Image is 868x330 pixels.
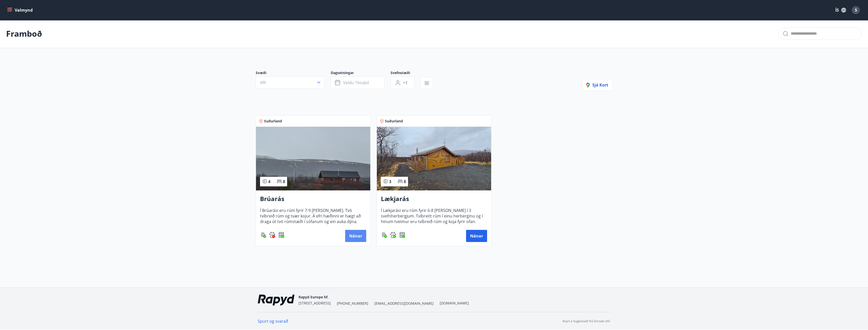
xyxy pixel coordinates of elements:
[268,179,270,184] span: 4
[381,232,387,238] img: ZXjrS3QKesehq6nQAPjaRuRTI364z8ohTALB4wBr.svg
[264,119,282,124] span: Suðurland
[582,79,613,91] button: Sjá kort
[391,76,414,89] button: +1
[331,70,391,76] span: Dagsetningar
[850,4,862,16] button: S
[6,28,42,39] p: Framboð
[391,70,420,76] span: Svefnstæði
[563,319,611,323] p: Keyrt á hugbúnaði frá Dorado ehf.
[260,208,366,224] span: Í Brúarási eru rúm fyrir 7-9 [PERSON_NAME]. Tvö tvíbreið rúm og tvær kojur. Á efri hæðinni er hæg...
[855,7,857,13] span: S
[390,232,396,238] img: pxcaIm5dSOV3FS4whs1soiYWTwFQvksT25a9J10C.svg
[390,232,396,238] div: Gæludýr
[833,6,849,15] button: ÍS
[404,179,406,184] span: 8
[256,76,325,89] button: Allt
[389,179,391,184] span: 3
[440,301,469,305] a: [DOMAIN_NAME]
[260,232,266,238] img: ZXjrS3QKesehq6nQAPjaRuRTI364z8ohTALB4wBr.svg
[586,82,608,88] span: Sjá kort
[299,301,331,305] span: [STREET_ADDRESS]
[299,295,328,299] span: Rapyd Europe hf.
[258,318,288,324] a: Spurt og svarað
[283,179,285,184] span: 8
[260,232,266,238] div: Gasgrill
[260,80,266,85] span: Allt
[403,80,408,85] span: +1
[345,230,366,242] button: Nánar
[278,232,284,238] div: Uppþvottavél
[385,119,403,124] span: Suðurland
[374,301,434,306] span: [EMAIL_ADDRESS][DOMAIN_NAME]
[381,194,487,204] h3: Lækjarás
[331,76,384,89] button: Veldu tímabil
[377,127,491,190] img: Paella dish
[399,232,405,238] img: 7hj2GulIrg6h11dFIpsIzg8Ak2vZaScVwTihwv8g.svg
[343,80,369,85] span: Veldu tímabil
[269,232,275,238] img: pxcaIm5dSOV3FS4whs1soiYWTwFQvksT25a9J10C.svg
[381,208,487,224] span: Í Lækjarási eru rúm fyrir 6-8 [PERSON_NAME] í 3 svefnherbergjum. Tvíbreitt rúm í einu herberginu ...
[381,232,387,238] div: Gasgrill
[6,6,35,15] button: menu
[466,230,487,242] button: Nánar
[256,70,331,76] span: Svæði
[258,295,294,305] img: ekj9gaOU4bjvQReEWNZ0zEMsCR0tgSDGv48UY51k.png
[269,232,275,238] div: Gæludýr
[399,232,405,238] div: Uppþvottavél
[260,194,366,204] h3: Brúarás
[337,301,368,306] span: [PHONE_NUMBER]
[256,127,370,190] img: Paella dish
[278,232,284,238] img: 7hj2GulIrg6h11dFIpsIzg8Ak2vZaScVwTihwv8g.svg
